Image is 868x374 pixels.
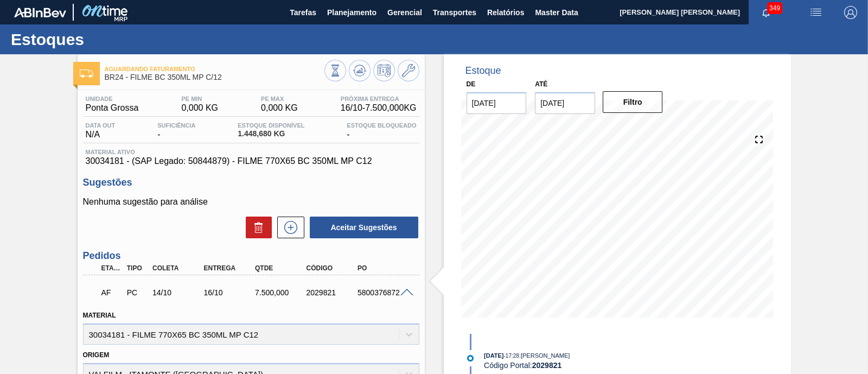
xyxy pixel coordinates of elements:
span: 349 [767,2,782,14]
img: atual [467,355,474,362]
img: TNhmsLtSVTkK8tSr43FrP2fwEKptu5GPRR3wAAAABJRU5ErkJggg== [14,8,66,17]
span: Data out [86,122,116,129]
div: N/A [83,122,118,140]
h3: Sugestões [83,177,419,188]
div: Nova sugestão [272,217,304,238]
button: Visão Geral dos Estoques [324,60,346,81]
div: Aguardando Faturamento [99,281,125,305]
div: 5800376872 [355,288,411,297]
h1: Estoques [11,33,203,46]
div: Entrega [201,264,258,272]
span: Planejamento [327,6,376,19]
span: Ponta Grossa [86,103,139,113]
button: Aceitar Sugestões [310,217,418,238]
span: Transportes [433,6,476,19]
span: BR24 - FILME BC 350ML MP C/12 [105,73,324,81]
span: [DATE] [484,352,503,359]
label: Até [535,80,547,88]
span: Master Data [535,6,578,19]
span: Suficiência [157,122,195,129]
input: dd/mm/yyyy [535,92,595,114]
div: Pedido de Compra [124,288,150,297]
div: - [344,122,419,140]
div: 16/10/2025 [201,288,258,297]
span: - 17:28 [504,353,519,359]
div: Excluir Sugestões [240,217,272,238]
button: Atualizar Gráfico [349,60,371,81]
div: Estoque [465,65,501,77]
span: 1.448,680 KG [238,130,304,138]
strong: 2029821 [532,361,562,370]
div: 2029821 [304,288,360,297]
label: Material [83,312,116,319]
div: Coleta [150,264,206,272]
span: Gerencial [387,6,422,19]
input: dd/mm/yyyy [467,92,527,114]
span: Material ativo [86,149,417,155]
h3: Pedidos [83,250,419,262]
div: - [155,122,198,140]
img: userActions [809,6,822,19]
span: Próxima Entrega [341,96,417,102]
span: 16/10 - 7.500,000 KG [341,103,417,113]
div: Código [304,264,360,272]
button: Notificações [749,5,783,20]
span: Unidade [86,96,139,102]
p: Nenhuma sugestão para análise [83,197,419,207]
img: Ícone [80,69,93,78]
button: Ir ao Master Data / Geral [398,60,419,81]
button: Filtro [603,91,663,113]
span: PE MAX [261,96,298,102]
button: Programar Estoque [373,60,395,81]
div: Código Portal: [484,361,742,370]
span: Aguardando Faturamento [105,66,324,72]
div: Etapa [99,264,125,272]
span: PE MIN [181,96,218,102]
div: Aceitar Sugestões [304,215,419,239]
span: 30034181 - (SAP Legado: 50844879) - FILME 770X65 BC 350ML MP C12 [86,156,417,166]
label: Origem [83,351,110,359]
span: 0,000 KG [181,103,218,113]
div: 7.500,000 [252,288,309,297]
span: Estoque Disponível [238,122,304,129]
label: De [467,80,476,88]
span: Estoque Bloqueado [347,122,416,129]
div: Qtde [252,264,309,272]
div: 14/10/2025 [150,288,206,297]
img: Logout [844,6,857,19]
div: PO [355,264,411,272]
div: Tipo [124,264,150,272]
p: AF [101,288,122,297]
span: : [PERSON_NAME] [519,352,570,359]
span: Tarefas [290,6,316,19]
span: Relatórios [487,6,524,19]
span: 0,000 KG [261,103,298,113]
